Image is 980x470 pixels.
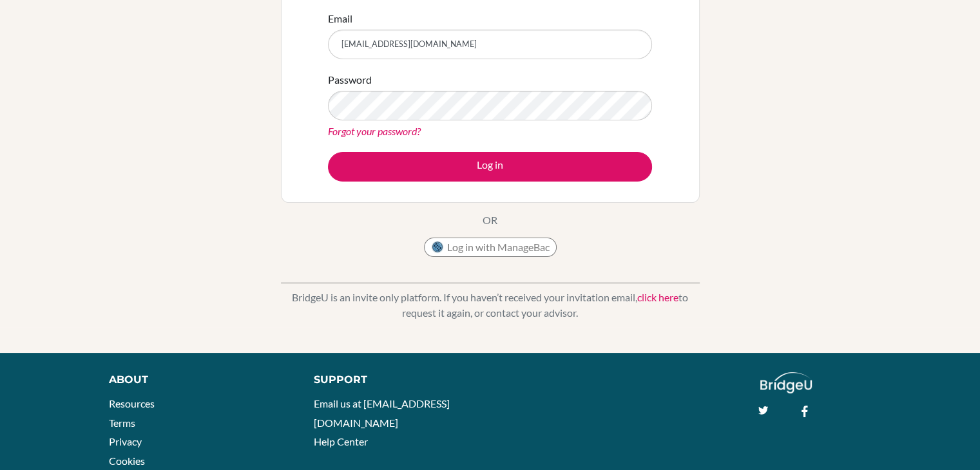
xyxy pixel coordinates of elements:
[314,372,476,388] div: Support
[109,397,155,409] a: Resources
[424,238,557,257] button: Log in with ManageBac
[637,291,678,303] a: click here
[328,72,372,88] label: Password
[314,397,450,429] a: Email us at [EMAIL_ADDRESS][DOMAIN_NAME]
[109,372,285,388] div: About
[281,290,700,321] p: BridgeU is an invite only platform. If you haven’t received your invitation email, to request it ...
[109,417,135,429] a: Terms
[328,125,421,137] a: Forgot your password?
[328,11,352,26] label: Email
[109,435,142,447] a: Privacy
[314,435,368,447] a: Help Center
[109,455,145,467] a: Cookies
[760,372,812,393] img: logo_white@2x-f4f0deed5e89b7ecb1c2cc34c3e3d731f90f0f143d5ea2071677605dd97b5244.png
[328,152,652,182] button: Log in
[483,212,497,228] p: OR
